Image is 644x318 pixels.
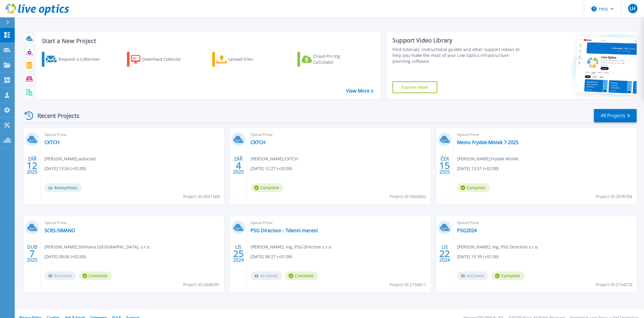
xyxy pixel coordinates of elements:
span: 12 [27,163,37,168]
a: Upload Files [212,52,278,67]
span: Archived [44,271,76,280]
span: LH [630,6,635,11]
div: Recent Projects [23,108,87,123]
a: PSG2024 [457,228,477,233]
span: [DATE] 08:27 (+01:00) [251,253,292,260]
span: Complete [457,183,490,192]
a: SCRS-SIMANO [44,228,75,233]
span: Anonymous [44,183,82,192]
span: [PERSON_NAME] , autocont [44,156,96,162]
span: Optical Prime [457,220,633,226]
span: Optical Prime [251,131,427,138]
div: Find tutorials, instructional guides and other support videos to help you make the most of your L... [393,47,521,64]
div: Support Video Library [393,37,521,44]
span: [DATE] 15:39 (+01:00) [457,253,499,260]
span: Project ID: 2848391 [183,281,220,288]
span: Project ID: 3051568 [183,193,220,200]
span: 25 [233,251,244,256]
span: Project ID: 2734270 [596,281,632,288]
div: LIS 2024 [233,243,244,264]
span: 22 [439,251,450,256]
div: Download Collector [142,53,189,65]
span: Project ID: 2734811 [390,281,426,288]
div: ZÁŘ 2025 [27,155,38,176]
div: ZÁŘ 2025 [233,155,244,176]
div: LIS 2024 [439,243,450,264]
span: Optical Prime [44,220,221,226]
span: Complete [285,271,318,280]
span: [PERSON_NAME], Ing. , PSG Direction s.r.o. [251,244,332,250]
a: PSG Direction - 7denni mereni [251,228,318,233]
span: Optical Prime [457,131,633,138]
span: [DATE] 13:04 (+02:00) [44,165,86,172]
span: 7 [29,251,35,256]
a: Request a Collection [42,52,107,67]
a: Cloud Pricing Calculator [297,52,363,67]
div: ČER 2025 [439,155,450,176]
span: [PERSON_NAME], Ing. , PSG Direction s.r.o. [457,244,539,250]
h3: Start a New Project [42,38,373,44]
span: Project ID: 2976704 [596,193,632,200]
a: Explore Now! [393,81,437,93]
span: [PERSON_NAME] , Frydek Mistek [457,156,518,162]
a: View More [346,88,373,94]
span: Complete [251,183,284,192]
a: All Projects [594,109,637,122]
a: CKTCH [251,139,266,145]
div: Cloud Pricing Calculator [313,53,360,65]
span: Project ID: 3040662 [390,193,426,200]
span: 15 [439,163,450,168]
a: CKTCH [44,139,59,145]
div: DUB 2025 [27,243,38,264]
span: Optical Prime [251,220,427,226]
a: Mesto Frydek-Mistek 7-2025 [457,139,519,145]
span: [PERSON_NAME] , Shimano [GEOGRAPHIC_DATA], s.r.o. [44,244,150,250]
span: Archived [251,271,282,280]
span: Optical Prime [44,131,221,138]
div: Upload Files [228,53,275,65]
span: [DATE] 08:06 (+02:00) [44,253,86,260]
span: 4 [236,163,241,168]
span: Complete [79,271,112,280]
span: Complete [491,271,524,280]
span: [PERSON_NAME] , CKTCH [251,156,298,162]
span: Archived [457,271,489,280]
a: Download Collector [127,52,193,67]
span: [DATE] 12:51 (+02:00) [457,165,499,172]
span: [DATE] 12:27 (+02:00) [251,165,292,172]
div: Request a Collection [59,53,106,65]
